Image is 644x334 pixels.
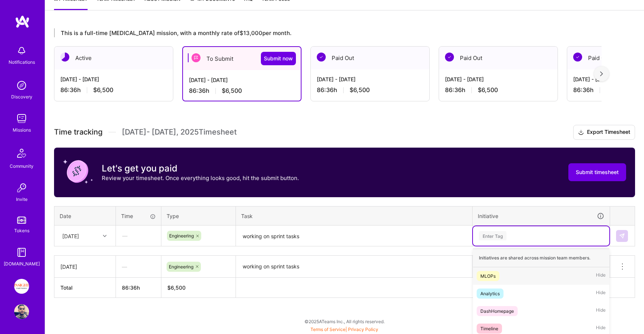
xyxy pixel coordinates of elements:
span: Engineering [169,233,194,239]
button: Submit now [261,52,296,65]
span: $6,500 [222,87,242,95]
th: 86:36h [116,278,161,298]
span: Hide [596,289,606,299]
th: Date [54,206,116,226]
span: $6,500 [350,86,370,94]
img: Community [13,144,31,162]
div: Analytics [480,290,500,297]
img: tokens [17,217,26,224]
button: Export Timesheet [573,125,635,140]
img: User Avatar [14,304,29,319]
a: Terms of Service [310,327,345,332]
img: Paid Out [317,53,326,62]
div: Invite [16,195,28,203]
div: [DATE] - [DATE] [189,76,295,84]
div: [DATE] - [DATE] [317,75,423,83]
div: — [116,226,161,246]
img: Paid Out [445,53,454,62]
button: Submit timesheet [568,163,626,181]
span: $6,500 [93,86,113,94]
img: coin [63,157,93,186]
div: Missions [13,126,31,134]
img: Active [60,53,69,62]
span: Hide [596,324,606,334]
span: Time tracking [54,127,102,137]
div: [DATE] - [DATE] [445,75,552,83]
img: Paid Out [573,53,582,62]
a: User Avatar [12,304,31,319]
div: This is a full-time [MEDICAL_DATA] mission, with a monthly rate of $13,000 per month. [54,28,602,37]
span: [DATE] - [DATE] , 2025 Timesheet [122,127,237,137]
th: Type [161,206,236,226]
span: Engineering [169,264,193,270]
div: To Submit [183,47,301,70]
div: [DOMAIN_NAME] [4,260,40,268]
textarea: overall type: UNKNOWN_TYPE server type: NO_SERVER_DATA heuristic type: UNKNOWN_TYPE label: Enter ... [237,226,471,246]
img: discovery [14,78,29,93]
span: Hide [596,306,606,316]
img: To Submit [192,53,201,62]
th: $6,500 [161,278,236,298]
div: Discovery [11,93,32,101]
div: Time [121,212,156,220]
input: overall type: UNKNOWN_TYPE server type: NO_SERVER_DATA heuristic type: UNKNOWN_TYPE label: Enter ... [478,232,479,240]
div: Tokens [14,227,29,234]
img: Insight Partners: Data & AI - Sourcing [14,279,29,294]
div: 86:36 h [317,86,423,94]
a: Insight Partners: Data & AI - Sourcing [12,279,31,294]
span: Submit now [264,55,293,62]
i: icon Chevron [103,234,107,238]
div: [DATE] [60,263,110,271]
div: Paid Out [439,47,558,69]
div: MLOPs [480,272,496,280]
div: Active [54,47,173,69]
img: right [600,71,603,76]
div: Initiatives are shared across mission team members. [473,249,609,267]
div: Community [10,162,34,170]
p: Review your timesheet. Once everything looks good, hit the submit button. [102,174,299,182]
th: Total [54,278,116,298]
div: — [116,257,161,277]
div: DashHomepage [480,307,514,315]
div: 86:36 h [60,86,167,94]
img: logo [15,15,30,28]
img: teamwork [14,111,29,126]
div: Notifications [9,58,35,66]
span: Submit timesheet [576,168,619,176]
div: Initiative [478,212,604,220]
textarea: overall type: UNKNOWN_TYPE server type: NO_SERVER_DATA heuristic type: UNKNOWN_TYPE label: Enter ... [237,256,471,277]
span: | [310,327,378,332]
img: Invite [14,180,29,195]
a: Privacy Policy [348,327,378,332]
h3: Let's get you paid [102,163,299,174]
div: Enter Tag [479,230,506,242]
th: Task [236,206,473,226]
img: Submit [619,233,625,239]
div: [DATE] - [DATE] [60,75,167,83]
i: icon Download [578,129,584,136]
div: 86:36 h [445,86,552,94]
div: Paid Out [311,47,429,69]
div: 86:36 h [189,87,295,95]
span: $6,500 [478,86,498,94]
input: overall type: UNKNOWN_TYPE server type: NO_SERVER_DATA heuristic type: UNKNOWN_TYPE label: Data &... [201,263,202,271]
div: Timeline [480,325,498,333]
img: guide book [14,245,29,260]
input: overall type: UNKNOWN_TYPE server type: NO_SERVER_DATA heuristic type: UNKNOWN_TYPE label: Enter ... [201,232,202,240]
div: [DATE] [62,232,79,240]
span: Hide [596,271,606,281]
img: bell [14,43,29,58]
div: © 2025 ATeams Inc., All rights reserved. [45,312,644,331]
